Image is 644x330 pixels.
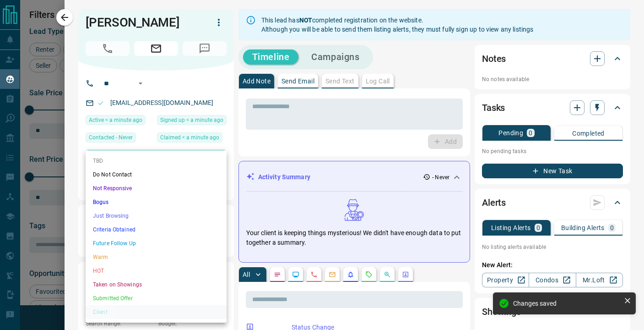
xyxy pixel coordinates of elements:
li: Future Follow Up [86,236,227,250]
li: Submitted Offer [86,291,227,305]
li: Do Not Contact [86,168,227,181]
li: Bogus [86,195,227,209]
li: TBD [86,154,227,168]
li: Warm [86,250,227,264]
li: Just Browsing [86,209,227,223]
li: Not Responsive [86,181,227,195]
li: Criteria Obtained [86,223,227,236]
div: Changes saved [513,300,620,307]
li: HOT [86,264,227,278]
li: Taken on Showings [86,278,227,291]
